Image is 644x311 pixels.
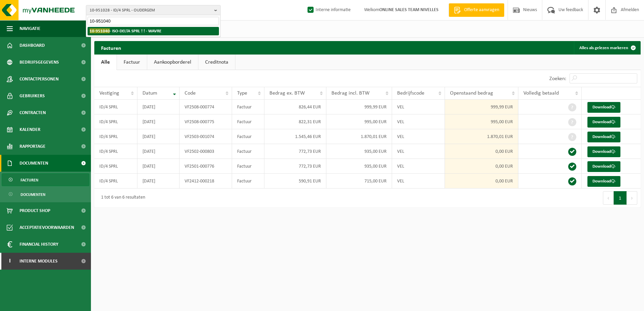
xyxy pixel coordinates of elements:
a: Facturen [2,173,89,186]
td: Factuur [232,114,264,129]
td: 1.870,01 EUR [326,129,392,144]
span: Facturen [21,174,38,186]
td: Factuur [232,100,264,114]
td: 935,00 EUR [326,159,392,174]
td: VF2503-001074 [180,129,232,144]
span: Navigatie [20,20,40,37]
span: 10-951028 - ID/4 SPRL - OUDERGEM [90,5,212,15]
span: Volledig betaald [523,91,559,96]
td: VEL [392,114,445,129]
td: [DATE] [137,129,180,144]
td: 935,00 EUR [326,144,392,159]
span: Financial History [20,236,58,253]
label: Interne informatie [306,5,351,15]
input: Zoeken naar gekoppelde vestigingen [88,17,219,25]
td: ID/4 SPRL [94,174,137,188]
span: Bedrag ex. BTW [269,91,305,96]
button: Next [627,191,637,205]
span: Interne modules [20,253,58,270]
div: 1 tot 6 van 6 resultaten [98,192,145,204]
label: Zoeken: [549,76,566,81]
td: 0,00 EUR [445,174,518,188]
a: Download [587,132,620,142]
td: 772,73 EUR [264,144,327,159]
a: Download [587,176,620,187]
span: Documenten [20,155,48,172]
td: VEL [392,100,445,114]
td: 0,00 EUR [445,159,518,174]
a: Aankoopborderel [147,55,198,70]
td: VEL [392,129,445,144]
td: ID/4 SPRL [94,144,137,159]
span: Documenten [21,188,45,201]
a: Download [587,161,620,172]
td: [DATE] [137,144,180,159]
td: ID/4 SPRL [94,114,137,129]
td: Factuur [232,129,264,144]
span: Offerte aanvragen [462,7,501,13]
td: Factuur [232,144,264,159]
td: 826,44 EUR [264,100,327,114]
td: 995,00 EUR [326,114,392,129]
button: Alles als gelezen markeren [574,41,640,55]
td: 1.545,46 EUR [264,129,327,144]
span: 10-951040 [90,28,110,33]
span: Contracten [20,104,46,121]
td: 590,91 EUR [264,174,327,188]
td: [DATE] [137,174,180,188]
a: Download [587,117,620,128]
span: Contactpersonen [20,71,59,88]
td: 772,73 EUR [264,159,327,174]
button: Previous [603,191,614,205]
span: Code [185,91,196,96]
td: ID/4 SPRL [94,100,137,114]
span: Kalender [20,121,40,138]
a: Factuur [117,55,147,70]
td: VEL [392,159,445,174]
button: 10-951028 - ID/4 SPRL - OUDERGEM [86,5,221,15]
span: Rapportage [20,138,45,155]
td: VF2508-000774 [180,100,232,114]
td: VF2412-000218 [180,174,232,188]
strong: ONLINE SALES TEAM NIVELLES [379,7,439,12]
a: Creditnota [198,55,235,70]
span: Datum [142,91,157,96]
button: 1 [614,191,627,205]
a: Offerte aanvragen [449,3,504,17]
td: Factuur [232,174,264,188]
span: Gebruikers [20,88,45,104]
td: 999,99 EUR [326,100,392,114]
span: Bedrijfsgegevens [20,54,59,71]
td: VEL [392,144,445,159]
td: 999,99 EUR [445,100,518,114]
span: Acceptatievoorwaarden [20,219,74,236]
td: VF2501-000776 [180,159,232,174]
h2: Facturen [94,41,128,54]
td: ID/4 SPRL [94,159,137,174]
span: Bedrijfscode [397,91,424,96]
td: VF2508-000775 [180,114,232,129]
span: Type [237,91,247,96]
td: VF2502-000803 [180,144,232,159]
td: 715,00 EUR [326,174,392,188]
span: Openstaand bedrag [450,91,493,96]
strong: - ISO-DELTA SPRL ! ! - WAVRE [90,28,161,33]
td: [DATE] [137,159,180,174]
td: ID/4 SPRL [94,129,137,144]
td: Factuur [232,159,264,174]
td: 1.870,01 EUR [445,129,518,144]
span: Product Shop [20,202,50,219]
a: Alle [94,55,117,70]
span: Vestiging [99,91,119,96]
span: I [7,253,13,270]
span: Bedrag incl. BTW [331,91,369,96]
a: Download [587,146,620,157]
td: [DATE] [137,114,180,129]
td: 995,00 EUR [445,114,518,129]
a: Documenten [2,188,89,201]
td: VEL [392,174,445,188]
td: 822,31 EUR [264,114,327,129]
td: [DATE] [137,100,180,114]
span: Dashboard [20,37,45,54]
a: Download [587,102,620,113]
